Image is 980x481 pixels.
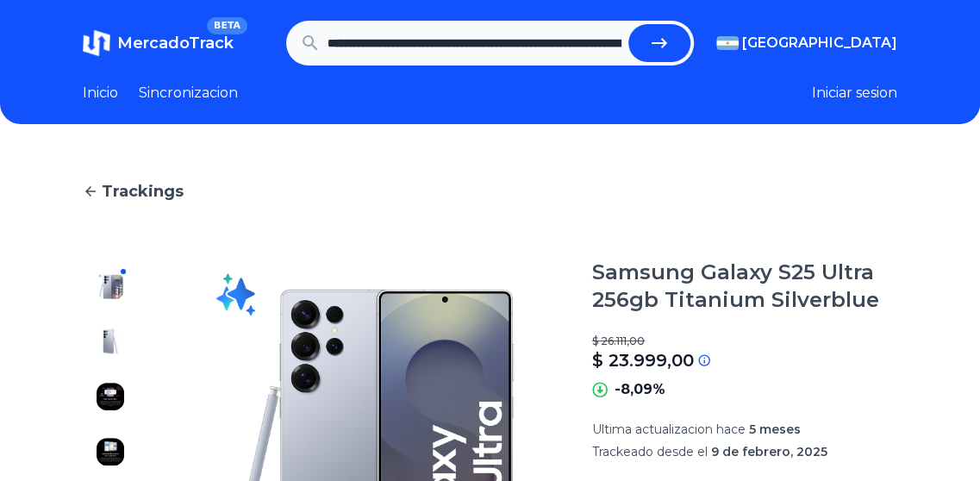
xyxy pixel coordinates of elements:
img: MercadoTrack [83,29,110,57]
img: Samsung Galaxy S25 Ultra 256gb Titanium Silverblue [97,383,124,410]
span: Ultima actualizacion hace [592,422,746,437]
span: Trackings [102,179,184,203]
a: Trackings [83,179,897,203]
p: $ 26.111,00 [592,334,897,348]
img: Samsung Galaxy S25 Ultra 256gb Titanium Silverblue [97,328,124,355]
button: [GEOGRAPHIC_DATA] [716,33,897,53]
p: -8,09% [615,379,665,400]
span: 5 meses [749,422,801,437]
span: MercadoTrack [117,34,234,53]
img: Samsung Galaxy S25 Ultra 256gb Titanium Silverblue [97,438,124,465]
a: Sincronizacion [139,83,238,103]
a: MercadoTrackBETA [83,29,234,57]
img: Argentina [716,36,739,50]
button: Iniciar sesion [812,83,897,103]
img: Samsung Galaxy S25 Ultra 256gb Titanium Silverblue [97,272,124,300]
span: Trackeado desde el [592,444,708,459]
a: Inicio [83,83,118,103]
span: 9 de febrero, 2025 [711,444,827,459]
h1: Samsung Galaxy S25 Ultra 256gb Titanium Silverblue [592,259,897,314]
span: BETA [207,17,247,34]
span: [GEOGRAPHIC_DATA] [742,33,897,53]
p: $ 23.999,00 [592,348,694,372]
